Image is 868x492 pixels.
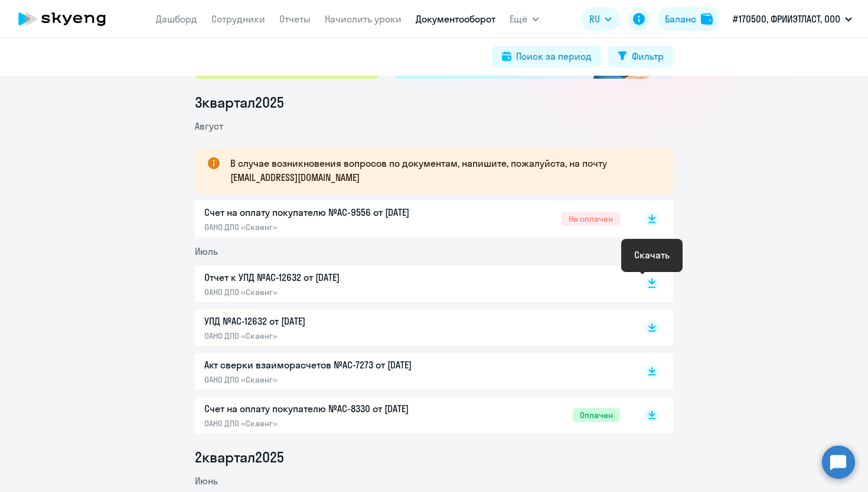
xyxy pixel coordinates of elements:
a: Счет на оплату покупателю №AC-8330 от [DATE]ОАНО ДПО «Скаенг»Оплачен [204,402,620,429]
button: Фильтр [608,46,673,67]
p: Акт сверки взаиморасчетов №AC-7273 от [DATE] [204,358,452,372]
span: Не оплачен [562,212,620,226]
span: Июль [195,245,218,257]
a: УПД №AC-12632 от [DATE]ОАНО ДПО «Скаенг» [204,314,620,341]
a: Начислить уроки [325,13,402,25]
button: Балансbalance [658,7,720,31]
a: Отчет к УПД №AC-12632 от [DATE]ОАНО ДПО «Скаенг» [204,270,620,297]
p: #170500, ФРИИЭТЛАСТ, ООО [733,12,840,26]
div: Скачать [634,248,670,262]
a: Отчеты [279,13,311,25]
a: Дашборд [156,13,197,25]
button: RU [581,7,620,31]
p: ОАНО ДПО «Скаенг» [204,374,452,385]
li: 3 квартал 2025 [195,93,673,112]
button: Поиск за период [492,46,601,67]
a: Акт сверки взаиморасчетов №AC-7273 от [DATE]ОАНО ДПО «Скаенг» [204,358,620,385]
p: ОАНО ДПО «Скаенг» [204,418,452,429]
p: Отчет к УПД №AC-12632 от [DATE] [204,270,452,284]
button: Ещё [510,7,539,31]
p: ОАНО ДПО «Скаенг» [204,287,452,297]
p: ОАНО ДПО «Скаенг» [204,222,452,232]
p: Счет на оплату покупателю №AC-9556 от [DATE] [204,205,452,219]
div: Баланс [665,12,696,26]
p: ОАНО ДПО «Скаенг» [204,331,452,341]
span: Оплачен [573,408,620,422]
p: Счет на оплату покупателю №AC-8330 от [DATE] [204,402,452,416]
span: Август [195,120,223,132]
p: УПД №AC-12632 от [DATE] [204,314,452,328]
span: RU [589,12,600,26]
a: Сотрудники [211,13,265,25]
img: balance [701,13,713,25]
div: Фильтр [632,49,664,63]
span: Июнь [195,475,218,487]
li: 2 квартал 2025 [195,448,673,467]
a: Счет на оплату покупателю №AC-9556 от [DATE]ОАНО ДПО «Скаенг»Не оплачен [204,205,620,232]
div: Поиск за период [516,49,592,63]
a: Документооборот [416,13,495,25]
p: В случае возникновения вопросов по документам, напишите, пожалуйста, на почту [EMAIL_ADDRESS][DOM... [230,156,652,184]
span: Ещё [510,12,527,26]
button: #170500, ФРИИЭТЛАСТ, ООО [727,5,858,33]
